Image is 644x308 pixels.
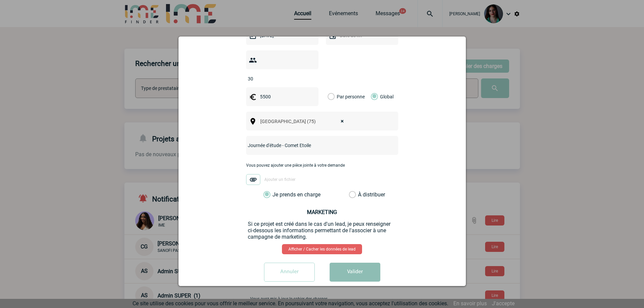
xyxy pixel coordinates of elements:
h3: MARKETING [248,209,397,215]
p: Vous pouvez ajouter une pièce jointe à votre demande [246,163,398,168]
span: Ajouter un fichier [264,177,295,182]
p: Si ce projet est créé dans le cas d'un lead, je peux renseigner ci-dessous les informations perme... [248,221,397,240]
label: À distribuer [349,191,356,198]
span: Paris (75) [258,117,351,126]
label: Par personne [328,87,335,106]
input: Annuler [264,263,315,282]
input: Nom de l'événement [246,141,380,150]
a: Afficher / Cacher les données de lead [282,244,362,254]
input: Nombre de participants [246,74,310,83]
span: × [341,117,344,126]
input: Budget HT [258,92,305,101]
button: Valider [330,263,380,282]
label: Je prends en charge [263,191,275,198]
label: Global [371,87,375,106]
